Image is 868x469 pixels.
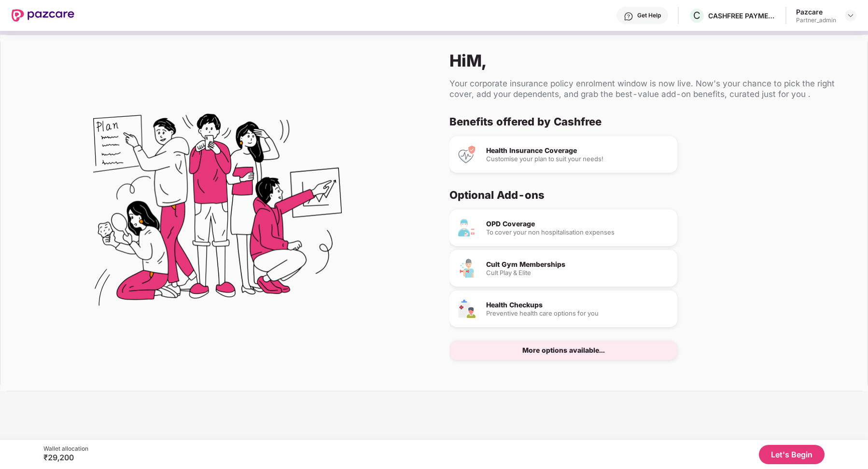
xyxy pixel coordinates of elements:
div: Customise your plan to suit your needs! [486,156,670,162]
div: Benefits offered by Cashfree [449,115,844,128]
img: OPD Coverage [457,218,476,237]
div: Hi M , [449,51,852,70]
div: Wallet allocation [43,445,88,453]
div: Health Checkups [486,302,670,308]
div: Pazcare [796,7,836,16]
span: C [693,10,700,21]
div: CASHFREE PAYMENTS INDIA PVT. LTD. [708,11,776,20]
div: Optional Add-ons [449,188,844,202]
button: Let's Begin [759,445,825,464]
img: New Pazcare Logo [12,9,74,22]
div: ₹29,200 [43,453,88,462]
img: Cult Gym Memberships [457,259,476,278]
img: Health Insurance Coverage [457,145,476,164]
div: To cover your non hospitalisation expenses [486,229,670,235]
div: Preventive health care options for you [486,310,670,317]
div: Partner_admin [796,16,836,24]
div: Your corporate insurance policy enrolment window is now live. Now's your chance to pick the right... [449,78,852,99]
img: Health Checkups [457,299,476,318]
img: svg+xml;base64,PHN2ZyBpZD0iSGVscC0zMngzMiIgeG1sbnM9Imh0dHA6Ly93d3cudzMub3JnLzIwMDAvc3ZnIiB3aWR0aD... [624,12,633,21]
div: More options available... [522,347,605,354]
img: Flex Benefits Illustration [93,89,342,337]
div: Get Help [637,12,661,19]
div: Cult Gym Memberships [486,261,670,268]
img: svg+xml;base64,PHN2ZyBpZD0iRHJvcGRvd24tMzJ4MzIiIHhtbG5zPSJodHRwOi8vd3d3LnczLm9yZy8yMDAwL3N2ZyIgd2... [847,12,854,19]
div: Cult Play & Elite [486,270,670,276]
div: OPD Coverage [486,221,670,227]
div: Health Insurance Coverage [486,147,670,154]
